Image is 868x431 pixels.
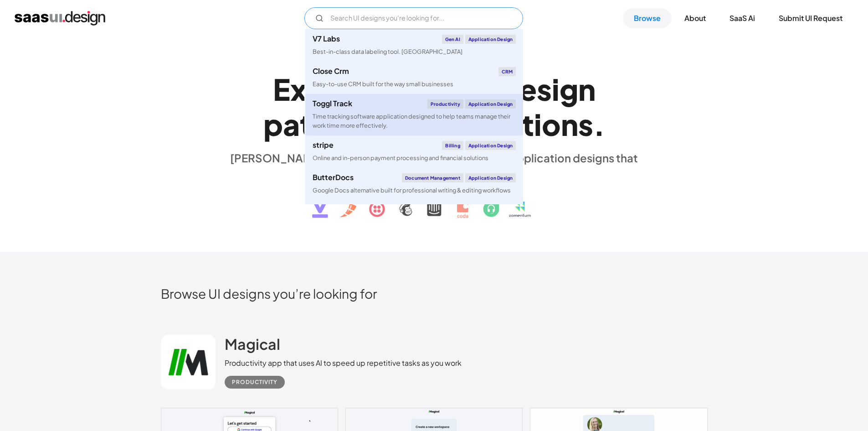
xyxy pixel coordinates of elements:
[465,173,516,182] div: Application Design
[623,8,672,28] a: Browse
[578,107,593,142] div: s
[498,67,516,76] div: CRM
[225,335,280,353] h2: Magical
[465,99,516,109] div: Application Design
[273,72,290,107] div: E
[305,200,523,241] a: klaviyoEmail MarketingApplication DesignCreate personalised customer experiences across email, SM...
[225,151,644,178] div: [PERSON_NAME] is a hand-picked collection of saas application designs that exhibit the best in cl...
[305,168,523,200] a: ButterDocsDocument ManagementApplication DesignGoogle Docs alternative built for professional wri...
[313,68,349,75] div: Close Crm
[313,154,488,162] div: Online and in-person payment processing and financial solutions
[313,174,354,181] div: ButterDocs
[561,107,578,142] div: n
[313,80,453,88] div: Easy-to-use CRM built for the way small businesses
[305,29,523,62] a: V7 LabsGen AIApplication DesignBest-in-class data labeling tool. [GEOGRAPHIC_DATA]
[313,47,462,56] div: Best-in-class data labeling tool. [GEOGRAPHIC_DATA]
[673,8,717,28] a: About
[578,72,596,107] div: n
[305,62,523,94] a: Close CrmCRMEasy-to-use CRM built for the way small businesses
[305,94,523,135] a: Toggl TrackProductivityApplication DesignTime tracking software application designed to help team...
[768,8,853,28] a: Submit UI Request
[442,141,463,150] div: Billing
[304,7,523,29] input: Search UI designs you're looking for...
[161,286,708,301] h2: Browse UI designs you’re looking for
[593,107,605,142] div: .
[225,335,280,358] a: Magical
[283,107,300,142] div: a
[304,7,523,29] form: Email Form
[232,377,277,388] div: Productivity
[465,35,516,44] div: Application Design
[225,72,644,142] h1: Explore SaaS UI design patterns & interactions.
[225,358,462,369] div: Productivity app that uses AI to speed up repetitive tasks as you work
[313,141,334,149] div: stripe
[522,107,534,142] div: t
[560,72,578,107] div: g
[519,72,537,107] div: e
[313,35,340,42] div: V7 Labs
[442,35,463,44] div: Gen AI
[552,72,560,107] div: i
[402,173,463,182] div: Document Management
[15,11,105,26] a: home
[296,178,572,226] img: text, icon, saas logo
[290,72,307,107] div: x
[263,107,283,142] div: p
[313,186,511,195] div: Google Docs alternative built for professional writing & editing workflows
[534,107,542,142] div: i
[313,112,516,130] div: Time tracking software application designed to help teams manage their work time more effectively.
[427,99,463,109] div: Productivity
[719,8,766,28] a: SaaS Ai
[537,72,552,107] div: s
[305,135,523,168] a: stripeBillingApplication DesignOnline and in-person payment processing and financial solutions
[542,107,561,142] div: o
[465,141,516,150] div: Application Design
[313,100,352,107] div: Toggl Track
[300,107,312,142] div: t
